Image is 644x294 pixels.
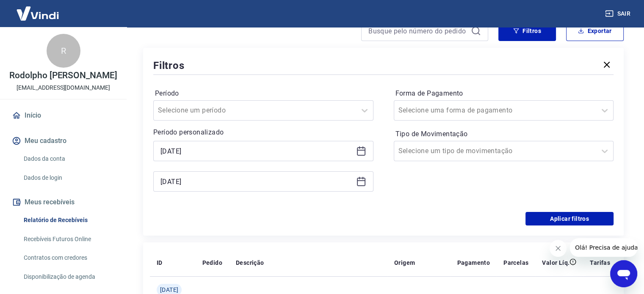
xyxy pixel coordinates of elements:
a: Recebíveis Futuros Online [20,231,116,248]
iframe: Fechar mensagem [550,240,567,257]
button: Sair [603,6,634,22]
h5: Filtros [153,59,185,72]
iframe: Mensagem da empresa [570,238,637,257]
span: Olá! Precisa de ajuda? [5,6,71,13]
a: Disponibilização de agenda [20,268,116,286]
input: Data final [160,175,353,188]
button: Exportar [566,21,624,41]
label: Período [155,88,372,99]
p: Valor Líq. [542,258,569,267]
input: Busque pelo número do pedido [368,25,467,37]
p: Parcelas [503,258,528,267]
iframe: Botão para abrir a janela de mensagens [610,260,637,287]
button: Filtros [498,21,556,41]
p: Origem [394,258,415,267]
p: Pedido [202,258,222,267]
label: Forma de Pagamento [395,88,612,99]
a: Dados de login [20,169,116,187]
p: Descrição [236,258,264,267]
input: Data inicial [160,145,353,157]
a: Relatório de Recebíveis [20,212,116,229]
div: R [47,34,80,68]
a: Início [10,106,116,125]
label: Tipo de Movimentação [395,129,612,139]
p: ID [157,258,163,267]
button: Aplicar filtros [525,212,614,225]
a: Contratos com credores [20,249,116,267]
button: Meus recebíveis [10,193,116,212]
p: Pagamento [457,258,490,267]
img: Vindi [10,0,65,26]
a: Dados da conta [20,150,116,168]
p: Período personalizado [153,127,373,137]
p: Rodolpho [PERSON_NAME] [9,71,117,80]
button: Meu cadastro [10,132,116,150]
span: [DATE] [160,286,178,294]
p: Tarifas [590,258,610,267]
p: [EMAIL_ADDRESS][DOMAIN_NAME] [17,83,110,92]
